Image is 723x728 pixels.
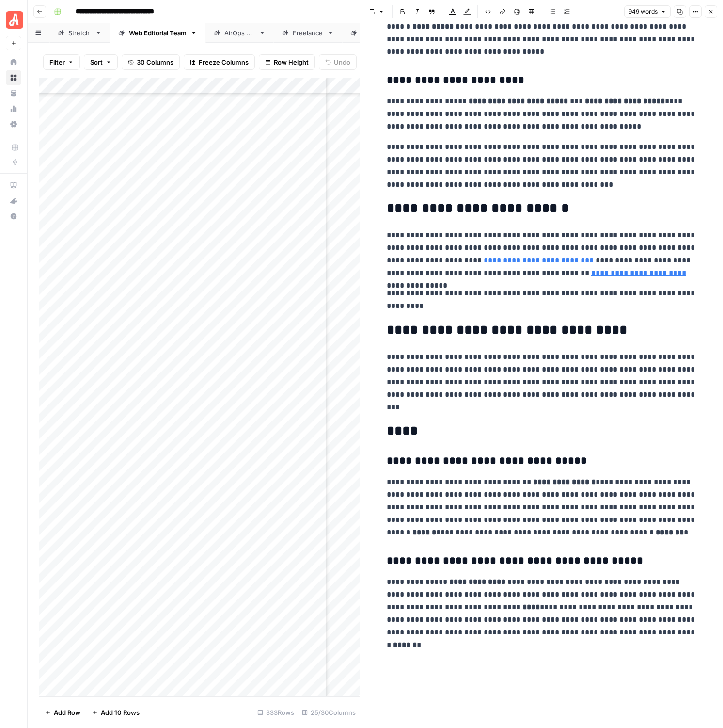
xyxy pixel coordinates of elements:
div: What's new? [6,194,21,208]
div: 333 Rows [253,705,298,720]
button: Filter [43,54,80,70]
button: Workspace: Angi [6,8,21,32]
button: Add Row [39,705,86,720]
button: Freeze Columns [184,54,255,70]
button: 30 Columns [122,54,180,70]
a: Settings [6,116,21,132]
span: Freeze Columns [199,57,249,67]
a: Mag Team [342,23,411,43]
img: Angi Logo [6,11,23,29]
span: Filter [49,57,65,67]
span: Add Row [54,708,80,717]
span: Row Height [274,57,309,67]
a: Freelance [274,23,342,43]
button: Row Height [259,54,315,70]
button: Undo [319,54,357,70]
div: 25/30 Columns [298,705,360,720]
a: Home [6,54,21,70]
span: Sort [90,57,103,67]
a: AirOps Academy [6,178,21,193]
div: Web Editorial Team [129,28,187,38]
div: AirOps QA [224,28,255,38]
a: Your Data [6,85,21,101]
a: Usage [6,101,21,116]
span: 30 Columns [137,57,173,67]
a: Web Editorial Team [110,23,205,43]
div: Freelance [293,28,323,38]
button: What's new? [6,193,21,209]
a: Stretch [49,23,110,43]
span: 949 words [629,7,658,16]
div: Stretch [68,28,91,38]
a: AirOps QA [205,23,274,43]
button: 949 words [624,5,671,18]
button: Help + Support [6,209,21,224]
button: Sort [84,54,118,70]
span: Undo [334,57,350,67]
span: Add 10 Rows [101,708,140,717]
a: Browse [6,70,21,85]
button: Add 10 Rows [86,705,145,720]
